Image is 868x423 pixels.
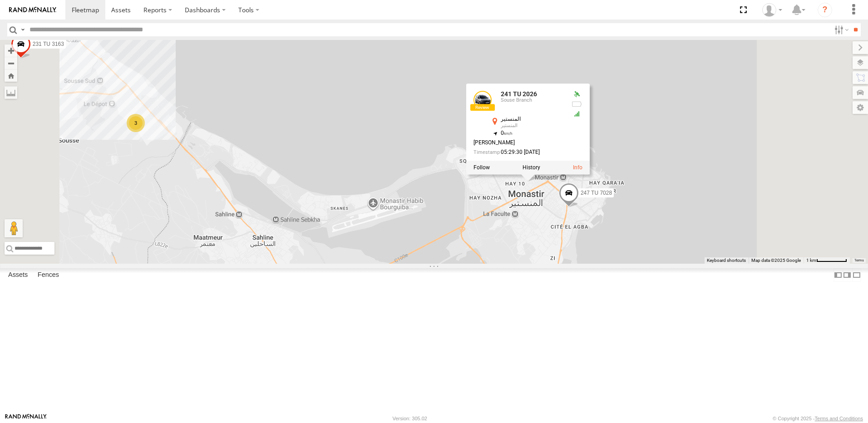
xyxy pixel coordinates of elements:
[5,44,17,57] button: Zoom in
[804,257,850,264] button: Map Scale: 1 km per 64 pixels
[815,416,863,421] a: Terms and Conditions
[573,164,582,171] a: View Asset Details
[751,258,801,263] span: Map data ©2025 Google
[501,123,564,128] div: المنستير
[759,3,785,17] div: Nejah Benkhalifa
[5,414,47,423] a: Visit our Website
[5,219,23,237] button: Drag Pegman onto the map to open Street View
[473,140,564,146] div: [PERSON_NAME]
[572,100,582,108] div: No battery health information received from this device.
[833,268,843,281] label: Dock Summary Table to the Left
[852,268,861,281] label: Hide Summary Table
[33,40,64,47] span: 231 TU 3163
[572,91,582,98] div: Valid GPS Fix
[773,416,863,421] div: © Copyright 2025 -
[393,416,427,421] div: Version: 305.02
[473,164,490,171] label: Realtime tracking of Asset
[523,164,540,171] label: View Asset History
[572,110,582,118] div: GSM Signal = 5
[581,190,612,196] span: 247 TU 7028
[853,101,868,114] label: Map Settings
[501,90,537,98] a: 241 TU 2026
[4,269,32,281] label: Assets
[5,69,17,82] button: Zoom Home
[501,130,513,136] span: 0
[707,257,746,264] button: Keyboard shortcuts
[5,57,17,69] button: Zoom out
[843,268,852,281] label: Dock Summary Table to the Right
[127,114,145,132] div: 3
[501,98,564,103] div: Souse Branch
[19,23,26,36] label: Search Query
[5,86,17,99] label: Measure
[473,91,492,109] a: View Asset Details
[806,258,816,263] span: 1 km
[854,259,864,262] a: Terms
[473,149,564,155] div: Date/time of location update
[818,3,832,17] i: ?
[33,269,64,281] label: Fences
[831,23,850,36] label: Search Filter Options
[501,116,564,122] div: المنستير
[9,7,56,13] img: rand-logo.svg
